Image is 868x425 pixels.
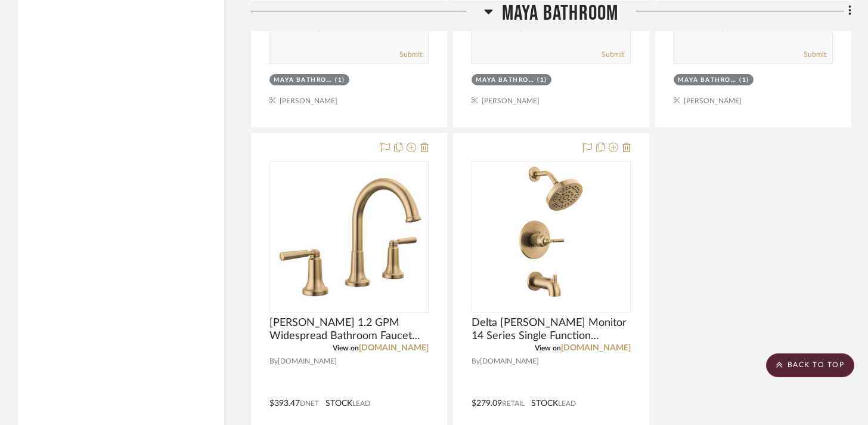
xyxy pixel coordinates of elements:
[678,76,736,85] div: Maya Bathroom
[270,162,428,312] div: 0
[271,164,427,309] img: Saylor 1.2 GPM Widespread Bathroom Faucet with Push Pop-Up Drain Assembly and Diamond Seal Valve ...
[278,356,337,367] span: [DOMAIN_NAME]
[739,76,749,85] div: (1)
[766,353,854,377] scroll-to-top-button: BACK TO TOP
[535,344,561,352] span: View on
[359,344,429,352] a: [DOMAIN_NAME]
[602,49,624,60] button: Submit
[537,76,547,85] div: (1)
[476,76,534,85] div: Maya Bathroom
[561,344,631,352] a: [DOMAIN_NAME]
[333,344,359,352] span: View on
[269,356,278,367] span: By
[804,49,826,60] button: Submit
[472,356,480,367] span: By
[269,316,429,343] span: [PERSON_NAME] 1.2 GPM Widespread Bathroom Faucet with Push Pop-Up Drain Assembly and Diamond Seal...
[335,76,345,85] div: (1)
[472,316,631,343] span: Delta [PERSON_NAME] Monitor 14 Series Single Function Pressure Balanced Tub and Shower Trim - Les...
[480,356,539,367] span: [DOMAIN_NAME]
[472,162,630,312] div: 0
[274,76,332,85] div: Maya Bathroom
[503,162,599,312] img: Delta Saylor Monitor 14 Series Single Function Pressure Balanced Tub and Shower Trim - Less Rough...
[399,49,422,60] button: Submit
